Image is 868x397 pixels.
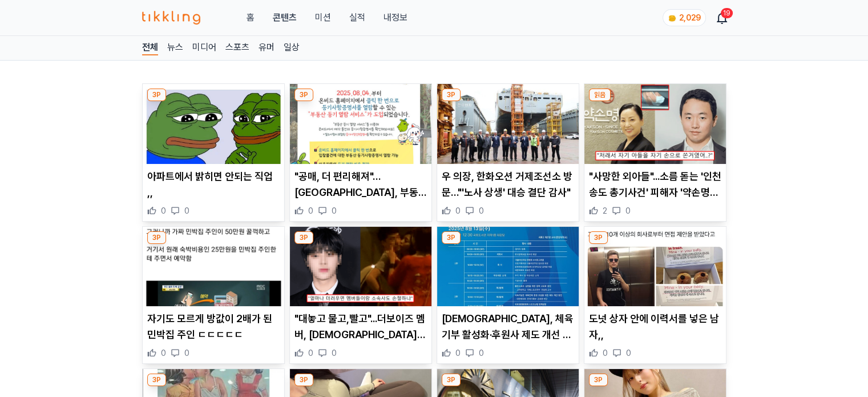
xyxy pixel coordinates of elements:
div: 3P [294,231,313,244]
div: 3P [442,89,461,101]
a: 콘텐츠 [272,11,296,25]
span: 0 [479,347,484,359]
span: 2,029 [679,13,701,22]
a: 내정보 [383,11,407,25]
p: 자기도 모르게 방값이 2배가 된 민박집 주인 ㄷㄷㄷㄷㄷ [147,311,280,343]
img: 도넛 상자 안에 이력서를 넣은 남자,, [584,227,726,307]
img: 우 의장, 한화오션 거제조선소 방문…"'노사 상생' 대승 결단 감사" [437,84,579,164]
div: 3P 도넛 상자 안에 이력서를 넣은 남자,, 도넛 상자 안에 이력서를 넣은 남자,, 0 0 [584,226,726,364]
img: "대놓고 물고,빨고"...더보이즈 멤버, 일본 'AV배우와 부적절한 만남' 사안 심각해 '소속사도 손절' [290,227,431,307]
div: 3P [442,374,461,386]
button: 미션 [314,11,330,25]
span: 0 [308,205,313,216]
div: 3P "대놓고 물고,빨고"...더보이즈 멤버, 일본 'AV배우와 부적절한 만남' 사안 심각해 '소속사도 손절' "대놓고 물고,빨고"...더보이즈 멤버, [DEMOGRAPHIC... [289,226,432,364]
a: 19 [717,11,726,25]
div: 3P [589,231,608,244]
a: coin 2,029 [663,9,704,26]
img: 티끌링 [142,11,201,25]
span: 2 [603,205,607,216]
span: 0 [455,347,461,359]
a: 전체 [142,41,158,55]
p: [DEMOGRAPHIC_DATA], 체육 기부 활성화·후원사 제도 개선 등 입법 과제 제시 [442,311,574,343]
a: 스포츠 [225,41,249,55]
a: 실적 [349,11,365,25]
span: 0 [455,205,461,216]
span: 0 [626,347,631,359]
img: "사망한 외아들"...소름 돋는 '인천 송도 총기사건' 피해자 '약손명가' 대표의 과거 인터뷰 내용 [584,84,726,164]
span: 0 [625,205,631,216]
p: "사망한 외아들"...소름 돋는 '인천 송도 총기사건' 피해자 '약손명가' 대표의 과거 인터뷰 내용 [589,169,721,200]
div: 3P 우 의장, 한화오션 거제조선소 방문…"'노사 상생' 대승 결단 감사" 우 의장, 한화오션 거제조선소 방문…"'노사 상생' 대승 결단 감사" 0 0 [437,83,579,222]
span: 0 [332,347,337,359]
a: 미디어 [192,41,216,55]
div: 3P 자기도 모르게 방값이 2배가 된 민박집 주인 ㄷㄷㄷㄷㄷ 자기도 모르게 방값이 2배가 된 민박집 주인 ㄷㄷㄷㄷㄷ 0 0 [142,226,285,364]
span: 0 [184,347,189,359]
img: 대한체육회, 체육 기부 활성화·후원사 제도 개선 등 입법 과제 제시 [437,227,579,307]
div: 3P [442,231,461,244]
span: 0 [161,347,166,359]
img: 아파트에서 밝히면 안되는 직업 ,, [143,84,284,164]
a: 홈 [246,11,254,25]
p: "대놓고 물고,빨고"...더보이즈 멤버, [DEMOGRAPHIC_DATA] 'AV배우와 부적절한 만남' 사안 심각해 '소속사도 손절' [294,311,427,343]
span: 0 [332,205,337,216]
a: 일상 [284,41,300,55]
span: 0 [479,205,484,216]
span: 0 [184,205,189,216]
p: 우 의장, 한화오션 거제조선소 방문…"'노사 상생' 대승 결단 감사" [442,169,574,200]
a: 뉴스 [167,41,183,55]
div: 3P [294,89,313,101]
div: 19 [721,8,733,18]
div: 3P [294,374,313,386]
p: 아파트에서 밝히면 안되는 직업 ,, [147,169,280,200]
img: coin [668,14,677,23]
div: 3P 대한체육회, 체육 기부 활성화·후원사 제도 개선 등 입법 과제 제시 [DEMOGRAPHIC_DATA], 체육 기부 활성화·후원사 제도 개선 등 입법 과제 제시 0 0 [437,226,579,364]
div: 읽음 "사망한 외아들"...소름 돋는 '인천 송도 총기사건' 피해자 '약손명가' 대표의 과거 인터뷰 내용 "사망한 외아들"...소름 돋는 '인천 송도 총기사건' 피해자 '약손... [584,83,726,222]
p: "공매, 더 편리해져"…[GEOGRAPHIC_DATA], 부동산등기 열람서비스 도입 [294,169,427,200]
div: 3P [147,231,166,244]
span: 0 [161,205,166,216]
div: 3P [147,89,166,101]
div: 3P 아파트에서 밝히면 안되는 직업 ,, 아파트에서 밝히면 안되는 직업 ,, 0 0 [142,83,285,222]
img: 자기도 모르게 방값이 2배가 된 민박집 주인 ㄷㄷㄷㄷㄷ [143,227,284,307]
div: 3P [589,374,608,386]
div: 읽음 [589,89,611,101]
span: 0 [308,347,313,359]
p: 도넛 상자 안에 이력서를 넣은 남자,, [589,311,721,343]
img: "공매, 더 편리해져"…캠코, 부동산등기 열람서비스 도입 [290,84,431,164]
span: 0 [603,347,608,359]
a: 유머 [259,41,274,55]
div: 3P [147,374,166,386]
div: 3P "공매, 더 편리해져"…캠코, 부동산등기 열람서비스 도입 "공매, 더 편리해져"…[GEOGRAPHIC_DATA], 부동산등기 열람서비스 도입 0 0 [289,83,432,222]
